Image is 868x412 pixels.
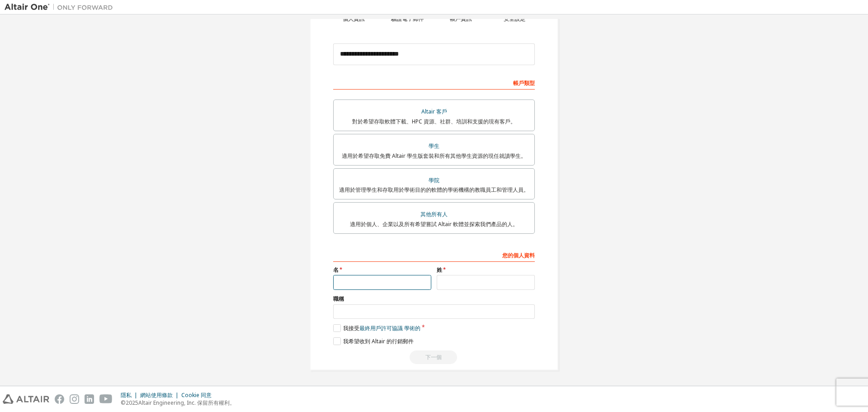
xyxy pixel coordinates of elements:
font: 個人資訊 [343,15,364,23]
font: 我接受 [343,324,359,332]
font: 職稱 [333,295,344,303]
font: Altair Engineering, Inc. 保留所有權利。 [138,399,235,407]
font: 隱私 [121,391,132,399]
font: 學院 [429,176,439,184]
font: 最終用戶許可協議 [359,324,403,332]
img: instagram.svg [70,394,79,404]
font: 2025 [126,399,138,407]
font: 學生 [429,142,439,150]
img: facebook.svg [55,394,64,404]
font: 驗證電子郵件 [391,15,424,23]
font: 名 [333,266,339,274]
font: 網站使用條款 [140,391,173,399]
font: 姓 [437,266,442,274]
img: linkedin.svg [85,394,94,404]
font: 適用於管理學生和存取用於學術目的的軟體的學術機構的教職員工和管理人員。 [339,186,529,194]
font: 適用於希望存取免費 Altair 學生版套裝和所有其他學生資源的現任就讀學生。 [342,152,526,160]
img: 牽牛星一號 [5,3,118,12]
img: altair_logo.svg [3,394,49,404]
font: 適用於個人、企業以及所有希望嘗試 Altair 軟體並探索我們產品的人。 [350,220,518,228]
font: 其他所有人 [420,210,448,218]
font: © [121,399,126,407]
font: Cookie 同意 [181,391,212,399]
font: Altair 客戶 [421,108,447,115]
font: 安全設定 [504,15,525,23]
font: 對於希望存取軟體下載、HPC 資源、社群、培訓和支援的現有客戶。 [352,118,516,125]
div: Read and acccept EULA to continue [333,350,535,364]
img: youtube.svg [99,394,113,404]
font: 學術的 [404,324,420,332]
font: 我希望收到 Altair 的行銷郵件 [343,337,414,345]
font: 帳戶類型 [513,79,535,87]
font: 您的個人資料 [502,251,535,259]
font: 帳戶資訊 [450,15,472,23]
